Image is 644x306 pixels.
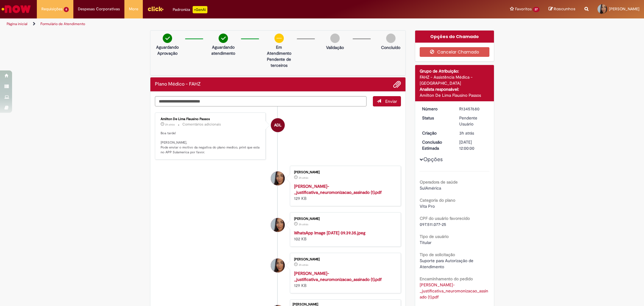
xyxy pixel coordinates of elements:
img: click_logo_yellow_360x200.png [147,4,164,13]
span: 3h atrás [299,223,308,226]
div: 102 KB [294,230,395,242]
span: 3h atrás [299,263,308,267]
b: Encaminhamento do pedido [420,276,473,282]
ul: Trilhas de página [5,18,425,30]
dt: Conclusão Estimada [418,139,455,151]
div: Analista responsável: [420,86,489,92]
span: Suporte para Autorização de Atendimento [420,258,475,269]
b: CPF do usuário favorecido [420,216,470,221]
span: 6 [64,7,69,12]
time: 28/08/2025 12:46:51 [299,263,308,267]
b: Tipo de solicitação [420,252,455,257]
p: Em Atendimento [264,44,294,56]
button: Adicionar anexos [393,80,401,88]
div: Amilton De Lima Flausino Passos [420,92,489,98]
div: Grupo de Atribuição: [420,68,489,74]
a: Página inicial [7,21,27,26]
b: Operadora de saúde [420,179,458,185]
small: Comentários adicionais [182,122,221,127]
b: Tipo de usuário [420,234,449,239]
div: Sue Helen Alves Da Cruz [271,259,285,272]
span: 27 [533,7,540,12]
time: 28/08/2025 14:16:54 [165,123,175,126]
span: 2h atrás [165,123,175,126]
span: 3h atrás [459,130,474,136]
img: ServiceNow [1,3,32,15]
h2: Plano Médico - FAHZ Histórico de tíquete [155,82,201,87]
span: Vita Pro [420,203,435,209]
span: Favoritos [515,6,532,12]
span: More [129,6,138,12]
div: Opções do Chamado [415,31,494,43]
img: check-circle-green.png [163,34,172,43]
p: Aguardando Aprovação [153,44,182,56]
p: Aguardando atendimento [209,44,238,56]
div: 129 KB [294,183,395,201]
dt: Criação [418,130,455,136]
p: Concluído [381,44,400,50]
a: [PERSON_NAME]-_justificativa_neuromonizacao_assinado (1).pdf [294,184,382,195]
span: Rascunhos [554,6,575,12]
a: WhatsApp Image [DATE] 09.39.35.jpeg [294,230,365,236]
button: Cancelar Chamado [420,47,489,57]
time: 28/08/2025 12:50:50 [299,176,308,180]
a: Download de Andre_Luiz_-_justificativa_neuromonizacao_assinado (1).pdf [420,282,488,300]
div: Amilton De Lima Flausino Passos [271,118,285,132]
div: 129 KB [294,270,395,288]
div: [PERSON_NAME] [294,171,395,174]
time: 28/08/2025 12:47:14 [299,223,308,226]
div: FAHZ - Assistência Médica - [GEOGRAPHIC_DATA] [420,74,489,86]
a: Rascunhos [549,6,575,12]
span: SulAmérica [420,185,441,191]
span: [PERSON_NAME] [609,6,639,11]
time: 28/08/2025 12:50:55 [459,130,474,136]
dt: Número [418,106,455,112]
a: [PERSON_NAME]-_justificativa_neuromonizacao_assinado (1).pdf [294,271,382,282]
div: 28/08/2025 12:50:55 [459,130,487,136]
div: Sue Helen Alves Da Cruz [271,218,285,232]
dt: Status [418,115,455,121]
p: Pendente de terceiros [264,56,294,68]
img: img-circle-grey.png [330,34,340,43]
textarea: Digite sua mensagem aqui... [155,96,367,106]
div: Padroniza [173,6,207,13]
div: [DATE] 12:00:00 [459,139,487,151]
span: Despesas Corporativas [78,6,120,12]
span: ADL [274,118,281,132]
p: +GenAi [193,6,207,13]
p: Validação [326,44,344,50]
a: Formulário de Atendimento [40,21,85,26]
img: img-circle-grey.png [386,34,396,43]
b: Categoria do plano [420,197,455,203]
img: check-circle-green.png [219,34,228,43]
div: Amilton De Lima Flausino Passos [161,117,261,121]
span: Titular [420,240,431,245]
div: R13457680 [459,106,487,112]
span: Requisições [41,6,62,12]
div: Sue Helen Alves Da Cruz [271,171,285,185]
span: 3h atrás [299,176,308,180]
img: circle-minus.png [274,34,284,43]
span: 097.511.077-25 [420,222,446,227]
div: [PERSON_NAME] [294,258,395,261]
div: [PERSON_NAME] [294,217,395,221]
button: Enviar [373,96,401,106]
div: Pendente Usuário [459,115,487,127]
p: Boa tarde! [PERSON_NAME], Pode enviar o motivo da negativa do plano medico, print que esta no APP... [161,131,261,155]
span: Enviar [385,99,397,104]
